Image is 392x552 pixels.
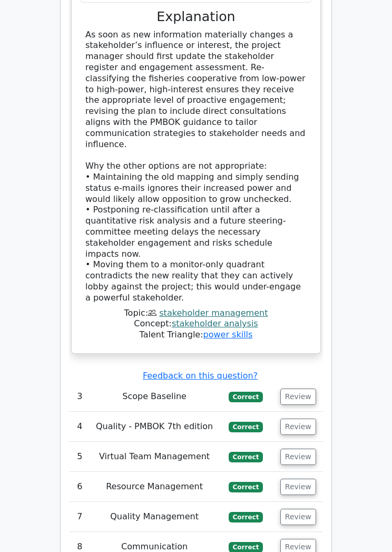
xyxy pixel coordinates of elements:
[229,452,263,462] span: Correct
[280,449,316,465] button: Review
[280,389,316,405] button: Review
[91,442,218,472] td: Virtual Team Management
[91,502,218,532] td: Quality Management
[229,512,263,522] span: Correct
[229,422,263,432] span: Correct
[143,371,258,381] a: Feedback on this question?
[69,412,91,442] td: 4
[85,9,307,25] h3: Explanation
[172,318,258,328] a: stakeholder analysis
[229,392,263,402] span: Correct
[85,30,307,304] div: As soon as new information materially changes a stakeholder’s influence or interest, the project ...
[69,442,91,472] td: 5
[79,308,313,341] div: Talent Triangle:
[69,382,91,412] td: 3
[69,472,91,502] td: 6
[91,472,218,502] td: Resource Management
[229,482,263,492] span: Correct
[79,318,313,330] div: Concept:
[280,479,316,495] button: Review
[280,509,316,525] button: Review
[159,308,268,318] a: stakeholder management
[91,412,218,442] td: Quality - PMBOK 7th edition
[203,330,253,340] a: power skills
[91,382,218,412] td: Scope Baseline
[79,308,313,319] div: Topic:
[69,502,91,532] td: 7
[280,419,316,435] button: Review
